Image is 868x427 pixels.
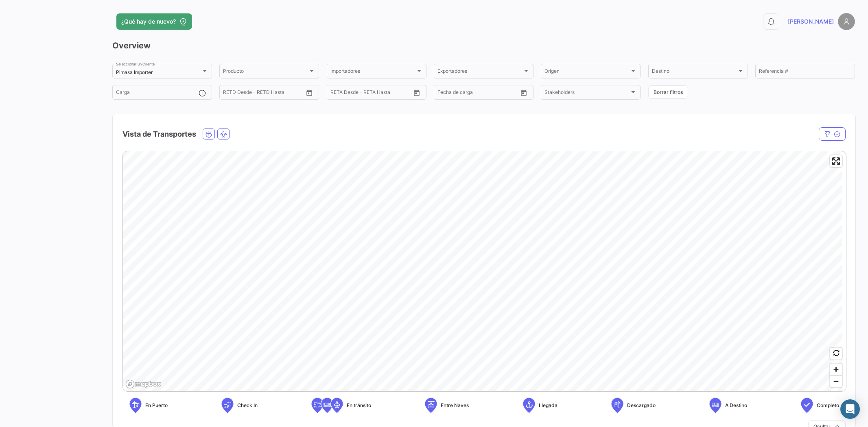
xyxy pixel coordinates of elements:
span: A Destino [725,402,747,409]
button: Air [218,129,229,139]
input: Hasta [458,91,496,96]
canvas: Map [123,151,842,392]
button: ¿Qué hay de nuevo? [116,13,192,30]
span: Llegada [539,402,558,409]
button: Borrar filtros [648,85,688,99]
span: Check In [237,402,258,409]
span: Stakeholders [544,91,630,96]
span: Origen [544,70,630,75]
button: Zoom in [830,364,842,375]
input: Desde [330,91,345,96]
a: Mapbox logo [125,379,161,389]
span: En tránsito [347,402,371,409]
img: placeholder-user.png [838,13,855,30]
h4: Vista de Transportes [122,129,196,140]
button: Enter fullscreen [830,155,842,167]
input: Hasta [351,91,389,96]
div: Abrir Intercom Messenger [840,399,860,419]
input: Hasta [243,91,282,96]
button: Open calendar [303,87,315,99]
span: En Puerto [145,402,168,409]
span: Entre Naves [441,402,469,409]
button: Zoom out [830,375,842,387]
input: Desde [437,91,452,96]
span: [PERSON_NAME] [788,17,834,26]
span: Exportadores [437,70,523,75]
button: Open calendar [518,87,530,99]
h3: Overview [112,40,855,51]
mat-select-trigger: Pimasa Importer [116,69,153,75]
span: Completo [817,402,839,409]
span: Producto [223,70,308,75]
span: Descargado [627,402,656,409]
button: Open calendar [411,87,423,99]
input: Desde [223,91,238,96]
span: Importadores [330,70,415,75]
span: ¿Qué hay de nuevo? [121,17,176,26]
span: Destino [652,70,737,75]
button: Ocean [203,129,214,139]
